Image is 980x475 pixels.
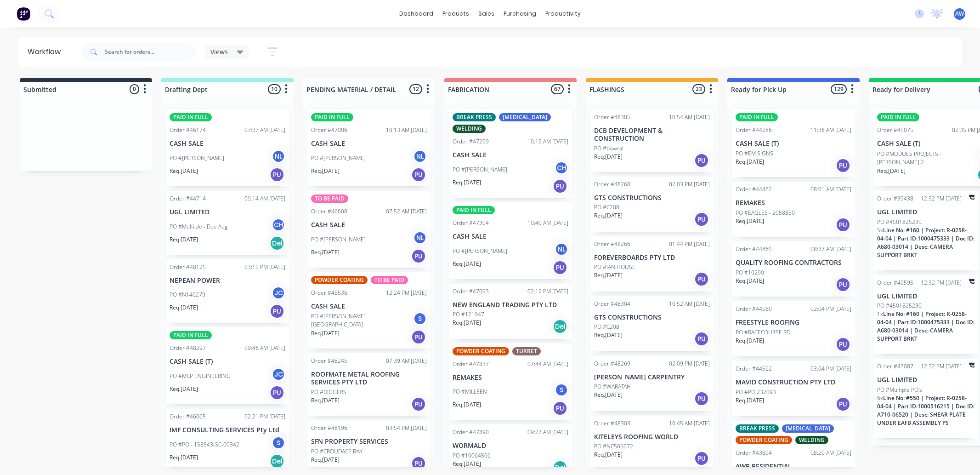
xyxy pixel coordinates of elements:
p: CASH SALE [311,140,427,148]
div: 10:52 AM [DATE] [669,300,710,308]
div: 12:32 PM [DATE] [921,195,962,203]
div: PU [836,397,850,412]
p: Req. [DATE] [594,153,623,161]
img: Factory [17,7,30,21]
div: Order #4830410:52 AM [DATE]GTS CONSTRUCTIONSPO #C208Req.[DATE]PU [590,296,714,351]
div: Order #47299 [453,137,489,146]
div: 02:12 PM [DATE] [527,287,568,296]
p: Req. [DATE] [736,277,764,285]
div: PU [411,397,426,412]
div: WELDING [453,125,486,133]
p: Req. [DATE] [594,391,623,399]
p: Req. [DATE] [453,460,481,468]
p: PO #[PERSON_NAME] [311,154,366,162]
p: PO #N140279 [170,291,205,299]
span: Line No: #160 | Project: R-0258-04-04 | Part ID:1000475333 | Doc ID: A680-03014 | Desc: CAMERA SU... [877,310,974,343]
p: Req. [DATE] [736,158,764,166]
div: PAID IN FULL [311,113,353,121]
div: PU [411,456,426,471]
p: PO #10290 [736,269,764,277]
div: PU [694,391,709,406]
div: S [555,383,568,397]
div: PAID IN FULL [453,206,495,214]
div: CH [555,161,568,175]
div: 07:52 AM [DATE] [386,207,427,216]
div: Order #4446508:37 AM [DATE]QUALITY ROOFING CONTRACTORSPO #10290Req.[DATE]PU [732,241,855,297]
div: Order #4812503:15 PM [DATE]NEPEAN POWERPO #N140279JCReq.[DATE]PU [166,259,289,323]
div: Del [270,454,284,469]
p: CASH SALE (T) [170,358,285,366]
p: Req. [DATE] [170,303,198,312]
p: REMAKES [453,374,568,382]
p: PO #WARATAH [594,383,631,391]
div: 08:20 AM [DATE] [810,449,851,457]
div: Order #48304 [594,300,630,308]
div: Order #44562 [736,365,772,373]
p: Req. [DATE] [736,217,764,225]
p: PO #bowral [594,144,623,153]
p: PO #10064506 [453,452,491,460]
div: Order #4824507:39 AM [DATE]ROOFMATE METAL ROOFING SERVICES PTY LTDPO #DIGGERSReq.[DATE]PU [307,353,431,416]
div: 08:01 AM [DATE] [810,185,851,194]
div: sales [474,7,499,21]
span: Line No: #550 | Project: R-0258-04-04 | Part ID:1000516215 | Doc ID: A710-06520 | Desc: SHEAR PLA... [877,394,974,427]
div: Order #4471409:14 AM [DATE]UGL LIMITEDPO #Multiple - Due AugCHReq.[DATE]Del [166,191,289,255]
div: 10:45 AM [DATE] [669,419,710,428]
div: 10:13 AM [DATE] [386,126,427,134]
div: PU [270,304,284,319]
div: S [413,312,427,326]
div: Order #48297 [170,344,206,352]
div: Order #46174 [170,126,206,134]
p: Req. [DATE] [594,331,623,339]
div: POWDER COATINGTO BE PAIDOrder #4553612:24 PM [DATE]CASH SALEPO #[PERSON_NAME][GEOGRAPHIC_DATA]SRe... [307,272,431,349]
p: Req. [DATE] [736,396,764,405]
div: NL [413,149,427,163]
p: PO #PO 232093 [736,388,776,396]
div: Order #48305 [594,113,630,121]
p: PO #4501825230 [877,218,922,226]
div: Order #4709302:12 PM [DATE]NEW ENGLAND TRADING PTY LTDPO #121947Req.[DATE]Del [449,284,572,339]
div: Order #48303 [594,419,630,428]
div: [MEDICAL_DATA] [782,424,834,433]
div: Order #44286 [736,126,772,134]
div: Order #45536 [311,289,347,297]
span: Views [210,47,228,57]
div: Order #47093 [453,287,489,296]
span: 5 x [877,226,883,234]
p: AWR RESIDENTIAL [736,463,851,470]
div: PAID IN FULLOrder #4700610:13 AM [DATE]CASH SALEPO #[PERSON_NAME]NLReq.[DATE]PU [307,109,431,186]
p: PO #C208 [594,323,619,331]
div: Order #46608 [311,207,347,216]
div: PU [694,451,709,466]
p: CASH SALE [453,151,568,159]
p: UGL LIMITED [877,292,974,300]
div: 02:09 PM [DATE] [669,360,710,368]
div: PU [836,277,850,292]
p: PO #[PERSON_NAME] [453,166,507,174]
div: products [438,7,474,21]
div: 09:14 AM [DATE] [244,195,285,203]
div: PAID IN FULLOrder #4730410:40 AM [DATE]CASH SALEPO #[PERSON_NAME]NLReq.[DATE]PU [449,202,572,279]
div: 03:15 PM [DATE] [244,263,285,271]
p: UGL LIMITED [877,376,974,384]
div: Order #4456002:04 PM [DATE]FREESTYLE ROOFINGPO #RACECOURSE RDReq.[DATE]PU [732,301,855,356]
p: Req. [DATE] [170,235,198,244]
p: PO #IAN HOUSE [594,263,635,271]
div: Order #39438 [877,195,913,203]
p: Req. [DATE] [594,271,623,280]
p: [PERSON_NAME] CARPENTRY [594,373,710,381]
p: PO #[PERSON_NAME][GEOGRAPHIC_DATA] [311,312,413,329]
p: WORMALD [453,442,568,450]
p: PO #4501825230 [877,302,922,310]
div: Order #4826601:44 PM [DATE]FOREVERBOARDS PTY LTDPO #IAN HOUSEReq.[DATE]PU [590,236,714,292]
div: 08:37 AM [DATE] [810,245,851,253]
div: PU [694,212,709,227]
div: TURRET [512,347,541,355]
a: dashboard [395,7,438,21]
p: Req. [DATE] [311,329,340,338]
p: CASH SALE (T) [736,140,851,148]
p: Req. [DATE] [453,178,481,187]
span: AW [955,10,964,18]
div: PU [836,158,850,173]
div: Order #48269 [594,360,630,368]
